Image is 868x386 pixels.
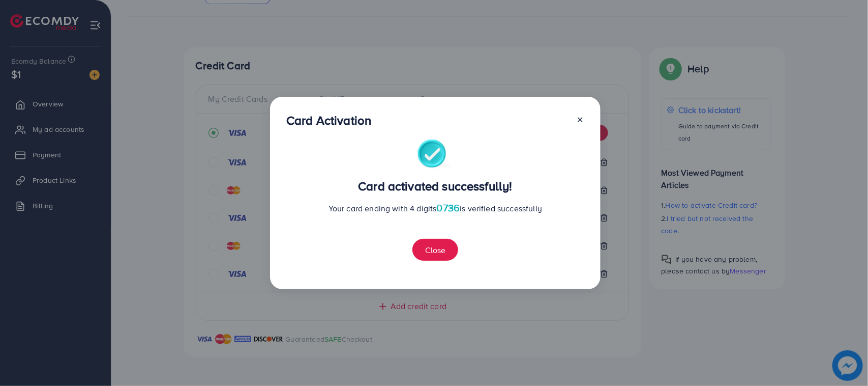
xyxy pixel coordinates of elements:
p: Your card ending with 4 digits is verified successfully [286,202,584,214]
img: success [417,140,454,171]
h3: Card Activation [286,113,371,128]
button: Close [412,239,458,261]
span: 0736 [437,200,460,215]
h3: Card activated successfully! [286,179,584,194]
